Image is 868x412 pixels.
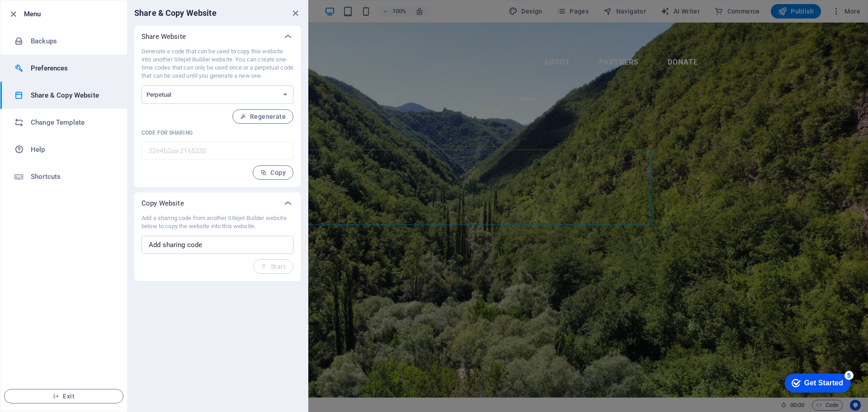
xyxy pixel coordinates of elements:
h6: Menu [24,9,120,19]
button: close [290,8,301,19]
button: Regenerate [232,109,293,124]
button: Copy [253,165,293,180]
div: Share Website [134,26,301,47]
h6: Change Template [31,117,114,128]
h6: Share & Copy Website [31,90,114,101]
h6: Help [31,144,114,155]
h6: Shortcuts [31,171,114,182]
div: Get Started [24,10,63,18]
div: Get Started 5 items remaining, 0% complete [5,5,71,23]
span: Exit [12,393,116,400]
p: Add a sharing code from another Sitejet Builder website below to copy the website into this website. [142,214,293,230]
button: Exit [4,389,123,403]
p: Share Website [142,32,186,41]
span: Copy [260,169,286,176]
p: Generate a code that can be used to copy this website into another Sitejet Builder website. You c... [142,47,293,80]
h6: Preferences [31,63,114,74]
input: Add sharing code [142,236,293,254]
span: Regenerate [240,113,286,120]
h6: Backups [31,36,114,47]
div: 5 [65,2,74,11]
a: Help [0,136,127,163]
h6: Share & Copy Website [134,8,217,19]
p: Code for sharing [142,129,293,136]
div: Copy Website [134,192,301,214]
p: Copy Website [142,199,184,208]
